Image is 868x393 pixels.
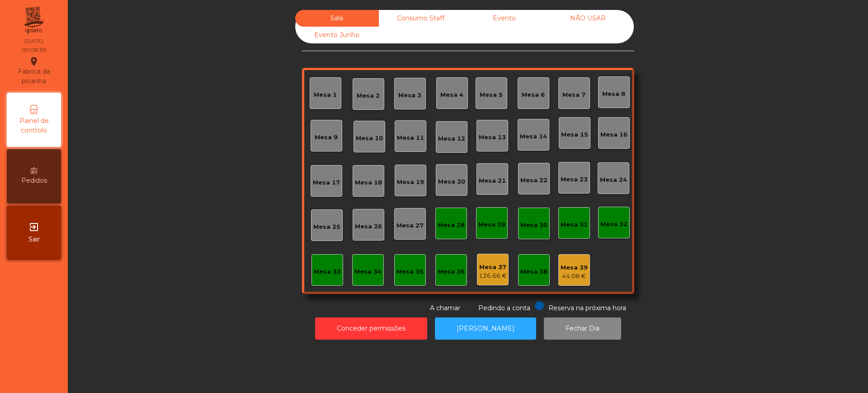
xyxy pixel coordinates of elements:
[356,134,383,143] div: Mesa 10
[397,178,424,187] div: Mesa 19
[24,37,43,45] div: [DATE]
[438,134,465,143] div: Mesa 12
[397,133,424,142] div: Mesa 11
[479,176,506,185] div: Mesa 21
[23,5,45,36] img: qpiato
[561,263,588,272] div: Mesa 39
[438,177,465,186] div: Mesa 20
[520,132,547,141] div: Mesa 14
[21,176,47,185] span: Pedidos
[9,116,59,135] span: Painel de controlo
[28,235,40,244] span: Sair
[602,90,625,99] div: Mesa 8
[355,178,382,187] div: Mesa 18
[479,263,507,272] div: Mesa 37
[28,56,39,67] i: location_on
[479,271,507,280] div: 126.66 €
[355,222,382,231] div: Mesa 26
[313,223,340,232] div: Mesa 25
[478,220,505,229] div: Mesa 29
[562,90,585,99] div: Mesa 7
[546,10,630,27] div: NÃO USAR
[561,272,588,281] div: 44.08 €
[479,133,506,142] div: Mesa 13
[313,178,340,187] div: Mesa 17
[462,10,546,27] div: Evento
[440,90,463,99] div: Mesa 4
[295,10,379,27] div: Sala
[561,175,588,184] div: Mesa 23
[295,27,379,43] div: Evento Junho
[548,304,626,312] span: Reserva na próxima hora
[398,91,421,100] div: Mesa 3
[600,175,627,185] div: Mesa 24
[379,10,462,27] div: Consumo Staff
[438,267,465,276] div: Mesa 36
[544,317,621,340] button: Fechar Dia
[520,176,547,185] div: Mesa 22
[354,267,382,276] div: Mesa 34
[438,221,465,230] div: Mesa 28
[314,267,341,276] div: Mesa 33
[315,317,427,340] button: Conceder permissões
[520,267,547,276] div: Mesa 38
[561,130,588,139] div: Mesa 15
[522,90,545,99] div: Mesa 6
[480,90,503,99] div: Mesa 5
[22,46,46,54] div: 00:08:39
[396,221,424,230] div: Mesa 27
[315,133,338,142] div: Mesa 9
[357,91,380,100] div: Mesa 2
[600,220,627,229] div: Mesa 32
[435,317,536,340] button: [PERSON_NAME]
[314,90,337,99] div: Mesa 1
[561,220,588,229] div: Mesa 31
[28,222,39,232] i: exit_to_app
[7,56,61,86] div: Fabrica da picanha
[520,221,547,230] div: Mesa 30
[600,130,627,139] div: Mesa 16
[396,267,424,276] div: Mesa 35
[430,304,460,312] span: A chamar
[478,304,530,312] span: Pedindo a conta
